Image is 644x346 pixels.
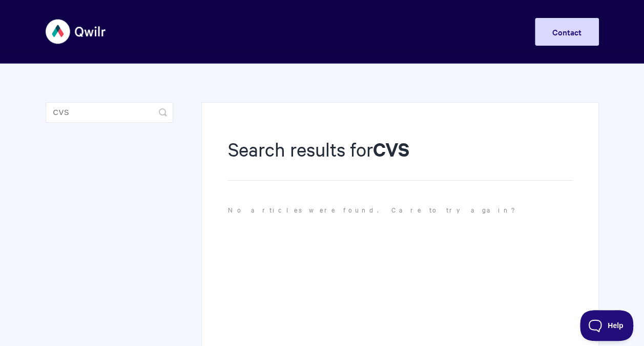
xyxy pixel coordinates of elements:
[227,204,572,216] p: No articles were found. Care to try again?
[535,18,599,46] a: Contact
[227,136,572,181] h1: Search results for
[580,310,634,341] iframe: Toggle Customer Support
[46,102,173,123] input: Search
[46,12,107,51] img: Qwilr Help Center
[372,137,409,162] strong: CVS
